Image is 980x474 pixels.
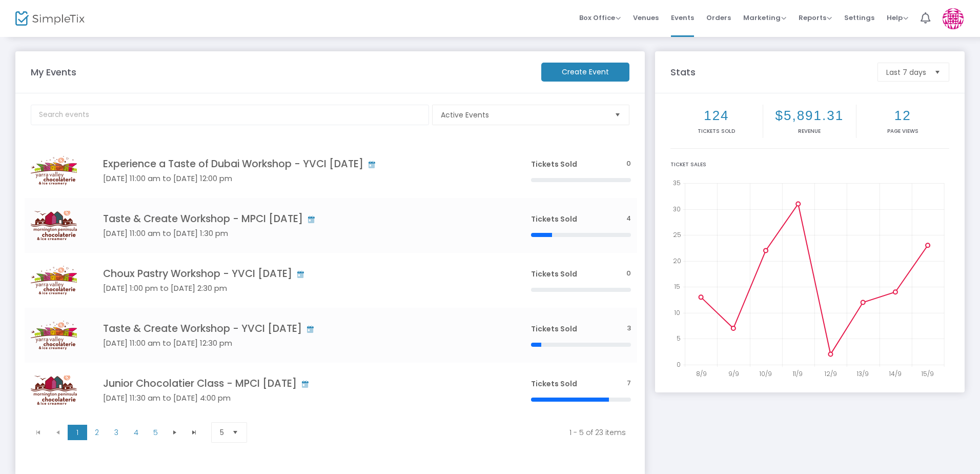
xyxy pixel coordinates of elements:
[103,268,500,280] h4: Choux Pastry Workshop - YVCI [DATE]
[887,13,908,23] span: Help
[220,427,224,438] span: 5
[743,13,786,23] span: Marketing
[792,369,803,378] text: 11/9
[531,214,577,224] span: Tickets Sold
[677,360,681,369] text: 0
[759,369,772,378] text: 10/9
[886,67,926,77] span: Last 7 days
[673,179,681,187] text: 35
[626,159,631,169] span: 0
[103,378,500,389] h4: Junior Chocolatier Class - MPCI [DATE]
[930,63,945,81] button: Select
[126,425,146,440] span: Page 4
[185,425,204,440] span: Go to the last page
[627,324,631,333] span: 3
[228,423,242,442] button: Select
[165,425,185,440] span: Go to the next page
[103,174,500,183] h5: [DATE] 11:00 am to [DATE] 12:00 pm
[665,65,872,79] m-panel-title: Stats
[531,159,577,169] span: Tickets Sold
[103,284,500,293] h5: [DATE] 1:00 pm to [DATE] 2:30 pm
[31,211,77,240] img: 638926419126881494MPCILogo2.png
[856,369,869,378] text: 13/9
[674,308,680,317] text: 10
[441,110,606,120] span: Active Events
[765,127,853,135] p: Revenue
[633,5,659,31] span: Venues
[531,379,577,389] span: Tickets Sold
[31,266,77,295] img: 638926306666878278YVCILogo7.png
[674,282,680,291] text: 15
[626,214,631,224] span: 4
[673,256,681,265] text: 20
[799,13,832,23] span: Reports
[171,428,179,437] span: Go to the next page
[673,230,681,239] text: 25
[672,108,761,124] h2: 124
[671,5,694,31] span: Events
[531,324,577,334] span: Tickets Sold
[672,127,761,135] p: Tickets sold
[610,105,625,125] button: Select
[696,369,706,378] text: 8/9
[68,425,87,440] span: Page 1
[266,427,626,438] kendo-pager-info: 1 - 5 of 23 items
[626,269,631,279] span: 0
[31,105,429,125] input: Search events
[87,425,107,440] span: Page 2
[921,369,934,378] text: 15/9
[107,425,126,440] span: Page 3
[670,161,949,168] div: Ticket Sales
[627,379,631,388] span: 7
[531,269,577,279] span: Tickets Sold
[31,376,77,405] img: 638926422719748967MPCILogo2.png
[541,63,629,82] m-button: Create Event
[103,229,500,238] h5: [DATE] 11:00 am to [DATE] 1:30 pm
[706,5,731,31] span: Orders
[190,428,198,437] span: Go to the last page
[824,369,837,378] text: 12/9
[31,321,77,350] img: 638926310058652507YVCILogo7.png
[765,108,853,124] h2: $5,891.31
[103,393,500,403] h5: [DATE] 11:30 am to [DATE] 4:00 pm
[677,334,681,343] text: 5
[673,204,681,213] text: 30
[859,127,947,135] p: Page Views
[579,13,621,23] span: Box Office
[889,369,902,378] text: 14/9
[103,213,500,225] h4: Taste & Create Workshop - MPCI [DATE]
[31,156,77,185] img: 638926363909254791YVCILogo7.png
[103,339,500,348] h5: [DATE] 11:00 am to [DATE] 12:30 pm
[859,108,947,124] h2: 12
[26,65,536,79] m-panel-title: My Events
[103,323,500,334] h4: Taste & Create Workshop - YVCI [DATE]
[844,5,874,31] span: Settings
[25,143,637,418] div: Data table
[146,425,165,440] span: Page 5
[728,369,739,378] text: 9/9
[103,158,500,170] h4: Experience a Taste of Dubai Workshop - YVCI [DATE]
